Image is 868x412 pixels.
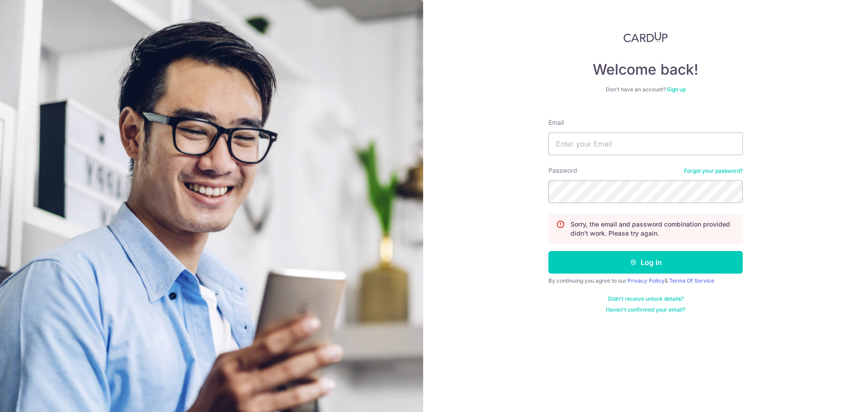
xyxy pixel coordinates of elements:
label: Password [548,166,577,175]
a: Didn't receive unlock details? [608,295,684,303]
p: Sorry, the email and password combination provided didn't work. Please try again. [571,220,735,238]
a: Haven't confirmed your email? [606,306,685,313]
label: Email [548,118,564,127]
a: Forgot your password? [684,167,743,175]
a: Terms Of Service [669,277,714,284]
input: Enter your Email [548,133,743,155]
img: CardUp Logo [623,32,668,43]
a: Privacy Policy [627,277,665,284]
button: Log in [548,251,743,274]
a: Sign up [667,86,686,93]
div: By continuing you agree to our & [548,277,743,284]
h4: Welcome back! [548,61,743,79]
div: Don’t have an account? [548,86,743,93]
